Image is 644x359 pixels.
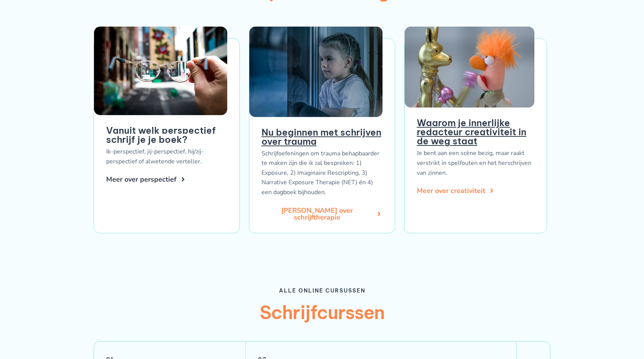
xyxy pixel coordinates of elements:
[261,149,383,198] p: Schrijfoefeningen om trauma behapbaarder te maken zijn die ik zal bespreken: 1) Exposure, 2) Imag...
[261,207,373,221] span: [PERSON_NAME] over schrijftherapie
[106,176,177,183] span: Meer over perspectief
[417,117,526,147] a: Waarom je innerlijke redacteur creativiteit in de weg staat
[417,149,534,178] p: Je bent aan een scène bezig, maar raakt verstrikt in spelfouten en het herschrijven van zinnen.
[249,27,383,117] img: Geweld is een schone zaak - kort verhaal - Lucia van den Brink - trauma - kindermishandel - PTSS ...
[106,176,187,183] a: Meer over perspectief
[94,27,227,115] img: welk vertelpespectief je kiest betekent door wiens ogen je kijkt, ik-perspectief, jij-perspectief...
[94,301,550,324] h2: Schrijfcurssen
[94,288,550,293] h6: Alle online cursussen
[417,187,495,194] a: Meer over creativiteit
[261,207,383,221] a: [PERSON_NAME] over schrijftherapie
[106,147,227,166] p: Ik-perspectief, jij-perspectief, hij/zij-perspectief of alwetende verteller.
[405,27,534,108] img: waarom je innerlijke redacteur (ratio) creativiteit in de weg staat
[261,127,381,147] a: Nu beginnen met schrijven over trauma
[417,187,485,194] span: Meer over creativiteit
[106,125,216,145] span: Vanuit welk perspectief schrijf je je boek?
